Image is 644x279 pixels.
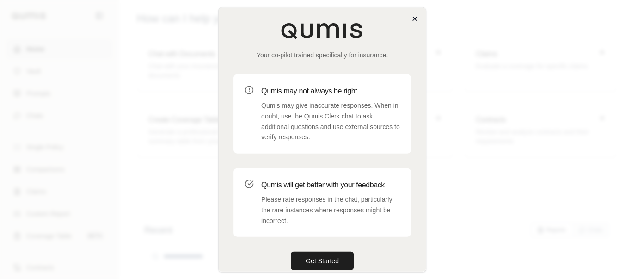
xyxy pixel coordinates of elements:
[261,85,400,96] h3: Qumis may not always be right
[281,22,364,39] img: Qumis Logo
[261,194,400,225] p: Please rate responses in the chat, particularly the rare instances where responses might be incor...
[233,50,411,59] p: Your co-pilot trained specifically for insurance.
[261,100,400,142] p: Qumis may give inaccurate responses. When in doubt, use the Qumis Clerk chat to ask additional qu...
[261,179,400,190] h3: Qumis will get better with your feedback
[291,251,354,270] button: Get Started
